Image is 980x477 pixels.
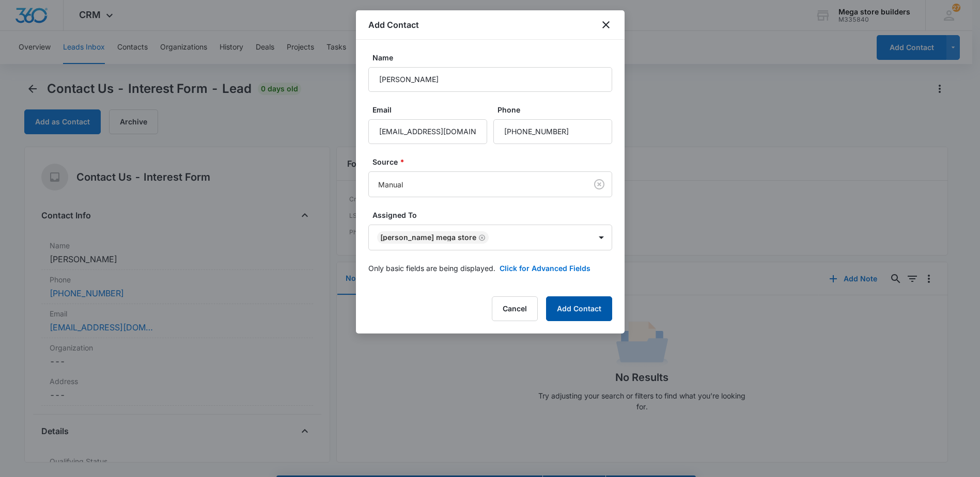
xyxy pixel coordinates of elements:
label: Source [372,156,616,167]
button: Cancel [492,296,538,321]
input: Phone [493,119,612,144]
button: close [600,19,612,31]
input: Name [368,67,612,92]
button: Click for Advanced Fields [500,263,590,274]
p: Only basic fields are being displayed. [368,263,495,274]
div: [PERSON_NAME] Mega Store [380,234,476,241]
input: Email [368,119,487,144]
button: Add Contact [546,296,612,321]
label: Email [372,104,491,115]
label: Name [372,52,616,63]
label: Phone [497,104,616,115]
button: Clear [591,176,608,193]
div: Remove John Mega Store [476,234,486,241]
label: Assigned To [372,210,616,220]
h1: Add Contact [368,19,419,31]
